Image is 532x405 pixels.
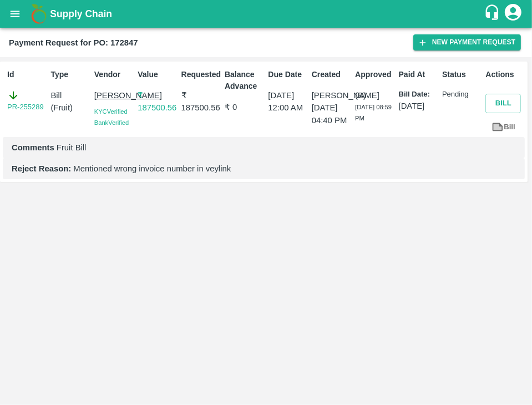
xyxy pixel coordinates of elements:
[28,3,50,25] img: logo
[503,2,523,26] div: account of current user
[7,69,46,80] p: Id
[312,102,351,126] p: [DATE] 04:40 PM
[138,89,176,114] p: ₹ 187500.56
[50,69,89,80] p: Type
[413,34,521,50] button: New Payment Request
[484,4,503,24] div: customer-support
[94,119,129,126] span: Bank Verified
[399,100,438,112] p: [DATE]
[7,102,44,113] a: PR-255289
[485,69,524,80] p: Actions
[181,69,220,80] p: Requested
[225,101,264,113] p: ₹ 0
[50,6,484,22] a: Supply Chain
[50,89,89,102] p: Bill
[2,1,28,27] button: open drawer
[12,143,54,152] b: Comments
[225,69,264,92] p: Balance Advance
[94,108,128,115] span: KYC Verified
[138,69,176,80] p: Value
[442,89,481,100] p: Pending
[94,89,133,102] p: [PERSON_NAME]
[485,94,521,113] button: Bill
[94,69,133,80] p: Vendor
[312,69,351,80] p: Created
[12,164,71,173] b: Reject Reason:
[12,141,516,154] p: Fruit Bill
[485,118,521,137] a: Bill
[312,89,351,102] p: [PERSON_NAME]
[399,69,438,80] p: Paid At
[399,89,438,100] p: Bill Date:
[355,89,394,102] p: (B)
[12,163,516,175] p: Mentioned wrong invoice number in veylink
[268,69,307,80] p: Due Date
[50,102,89,114] p: ( Fruit )
[181,89,220,114] p: ₹ 187500.56
[442,69,481,80] p: Status
[9,38,138,47] b: Payment Request for PO: 172847
[50,8,112,19] b: Supply Chain
[355,69,394,80] p: Approved
[355,104,392,121] span: [DATE] 08:59 PM
[268,89,307,114] p: [DATE] 12:00 AM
